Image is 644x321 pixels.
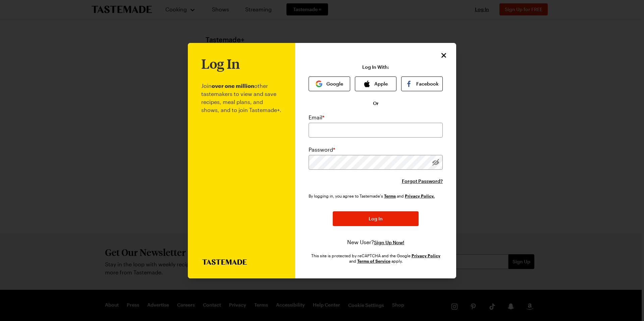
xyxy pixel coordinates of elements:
button: Close [439,51,448,60]
div: This site is protected by reCAPTCHA and the Google and apply. [309,253,443,264]
button: Forgot Password? [402,178,443,184]
p: Log In With: [362,64,389,70]
a: Tastemade Terms of Service [384,193,396,199]
p: Join other tastemakers to view and save recipes, meal plans, and shows, and to join Tastemade+. [201,71,282,259]
span: Log In [369,215,383,222]
span: New User? [347,239,374,245]
button: Google [309,76,350,91]
label: Password [309,146,335,154]
a: Google Privacy Policy [412,253,440,258]
button: Log In [333,211,419,226]
button: Sign Up Now! [374,239,404,246]
span: Or [373,100,379,107]
button: Apple [355,76,396,91]
h1: Log In [201,56,240,71]
div: By logging in, you agree to Tastemade's and [309,193,437,199]
a: Tastemade Privacy Policy [405,193,435,199]
a: Google Terms of Service [357,258,390,264]
button: Facebook [401,76,443,91]
b: over one million [212,83,254,89]
label: Email [309,113,324,121]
